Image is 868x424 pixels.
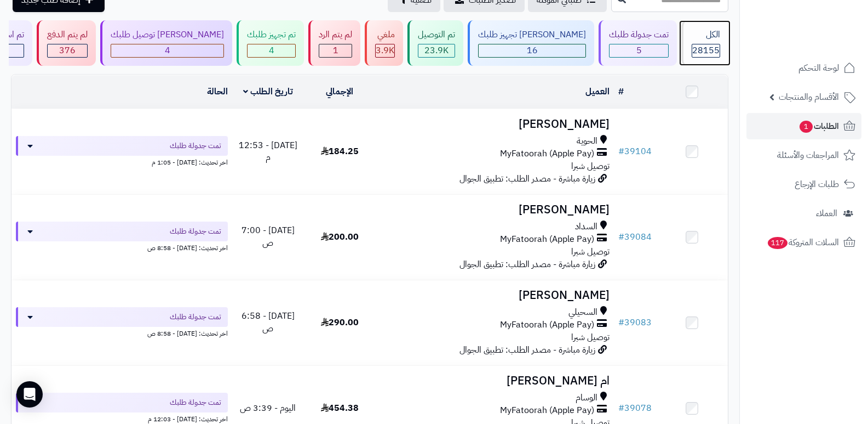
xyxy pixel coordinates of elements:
span: تمت جدولة طلبك [170,226,221,237]
span: MyFatoorah (Apple Pay) [500,404,594,417]
span: 454.38 [321,402,359,415]
div: [PERSON_NAME] تجهيز طلبك [478,29,586,41]
a: السلات المتروكة117 [746,229,861,256]
span: طلبات الإرجاع [795,177,839,192]
span: تمت جدولة طلبك [170,312,221,323]
a: المراجعات والأسئلة [746,142,861,168]
div: 16 [479,44,585,57]
span: المراجعات والأسئلة [777,148,839,163]
div: تم التوصيل [418,29,455,41]
span: اليوم - 3:39 ص [240,402,296,415]
span: زيارة مباشرة - مصدر الطلب: تطبيق الجوال [459,172,595,185]
a: لم يتم الدفع 376 [35,20,98,66]
span: # [618,230,624,244]
a: ملغي 3.9K [363,20,405,66]
span: 23.9K [424,44,449,57]
span: MyFatoorah (Apple Pay) [500,148,594,160]
a: #39104 [618,145,652,158]
span: MyFatoorah (Apple Pay) [500,319,594,331]
h3: [PERSON_NAME] [380,203,610,216]
span: 184.25 [321,145,359,158]
img: logo-2.png [794,31,858,54]
div: 376 [48,44,87,57]
div: تم تجهيز طلبك [247,29,296,41]
div: ملغي [375,29,395,41]
span: السداد [575,221,597,233]
a: #39078 [618,402,652,415]
h3: ام [PERSON_NAME] [380,375,610,387]
span: 290.00 [321,316,359,329]
span: توصيل شبرا [571,160,610,173]
a: تم تجهيز طلبك 4 [234,20,306,66]
div: لم يتم الرد [319,29,352,41]
a: الطلبات1 [746,113,861,139]
div: Open Intercom Messenger [16,381,43,408]
a: العميل [585,85,610,98]
span: 16 [527,44,538,57]
span: الأقسام والمنتجات [779,89,839,105]
span: توصيل شبرا [571,331,610,344]
span: 117 [768,237,787,249]
a: لوحة التحكم [746,55,861,81]
span: زيارة مباشرة - مصدر الطلب: تطبيق الجوال [459,343,595,357]
div: 23884 [418,44,455,57]
h3: [PERSON_NAME] [380,289,610,302]
span: 4 [165,44,170,57]
span: الوسام [576,392,597,404]
a: [PERSON_NAME] توصيل طلبك 4 [98,20,234,66]
span: # [618,316,624,329]
a: تم التوصيل 23.9K [405,20,465,66]
a: تاريخ الطلب [243,85,293,98]
span: العملاء [816,206,837,221]
div: اخر تحديث: [DATE] - 8:58 ص [16,327,228,338]
div: تمت جدولة طلبك [609,29,669,41]
div: 4 [111,44,223,57]
div: اخر تحديث: [DATE] - 8:58 ص [16,241,228,253]
span: # [618,145,624,158]
span: لوحة التحكم [798,60,839,76]
span: [DATE] - 7:00 ص [242,224,295,250]
span: 1 [800,121,813,133]
span: # [618,402,624,415]
span: زيارة مباشرة - مصدر الطلب: تطبيق الجوال [459,258,595,271]
a: طلبات الإرجاع [746,171,861,197]
div: [PERSON_NAME] توصيل طلبك [111,29,224,41]
h3: [PERSON_NAME] [380,118,610,131]
div: الكل [692,29,720,41]
span: [DATE] - 6:58 ص [242,309,295,335]
span: 376 [59,44,76,57]
div: اخر تحديث: [DATE] - 12:03 م [16,412,228,424]
span: 28155 [692,44,720,57]
a: [PERSON_NAME] تجهيز طلبك 16 [465,20,596,66]
span: 200.00 [321,230,359,244]
span: [DATE] - 12:53 م [239,139,297,165]
a: الحالة [207,85,228,98]
span: السحيلي [568,306,597,319]
span: توصيل شبرا [571,245,610,258]
span: الطلبات [798,118,839,134]
span: تمت جدولة طلبك [170,397,221,408]
a: العملاء [746,200,861,227]
div: 4 [248,44,295,57]
span: MyFatoorah (Apple Pay) [500,233,594,246]
span: السلات المتروكة [767,235,839,250]
span: 5 [636,44,642,57]
div: 1 [319,44,352,57]
a: الإجمالي [326,85,353,98]
a: الكل28155 [679,20,731,66]
div: لم يتم الدفع [47,29,88,41]
span: الحوية [577,135,597,148]
div: 3865 [376,44,394,57]
a: #39083 [618,316,652,329]
a: # [618,85,624,98]
span: تمت جدولة طلبك [170,140,221,151]
a: تمت جدولة طلبك 5 [596,20,679,66]
span: 3.9K [376,44,394,57]
a: لم يتم الرد 1 [306,20,363,66]
a: #39084 [618,230,652,244]
div: اخر تحديث: [DATE] - 1:05 م [16,156,228,167]
span: 1 [333,44,338,57]
span: 4 [269,44,274,57]
div: 5 [610,44,668,57]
